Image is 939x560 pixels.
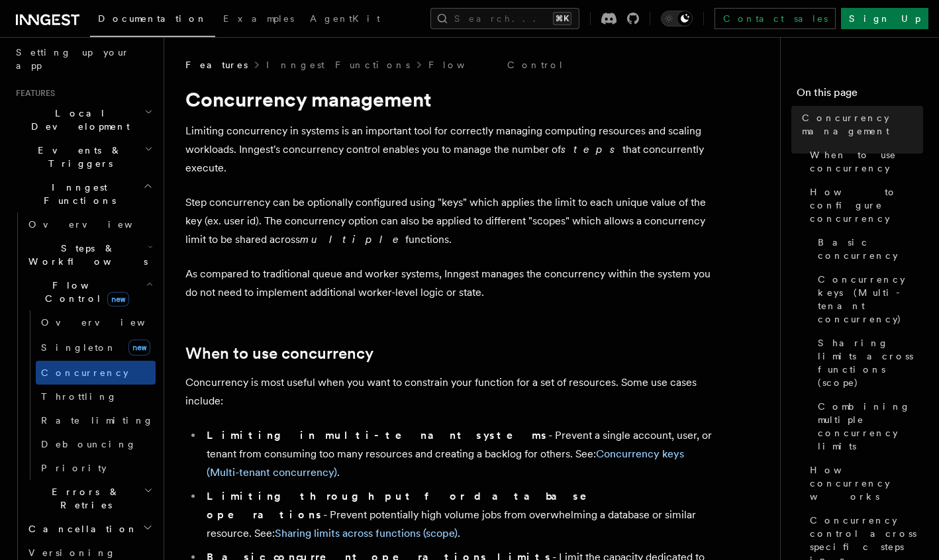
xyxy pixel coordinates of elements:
[11,175,156,212] button: Inngest Functions
[223,13,294,24] span: Examples
[23,485,144,512] span: Errors & Retries
[428,58,564,71] a: Flow Control
[797,85,923,106] h4: On this page
[11,101,156,138] button: Local Development
[818,273,923,326] span: Concurrency keys (Multi-tenant concurrency)
[36,408,156,432] a: Rate limiting
[797,106,923,143] a: Concurrency management
[715,8,836,29] a: Contact sales
[36,456,156,480] a: Priority
[185,193,715,249] p: Step concurrency can be optionally configured using "keys" which applies the limit to each unique...
[553,12,571,25] kbd: ⌘K
[41,317,177,328] span: Overview
[11,40,156,77] a: Setting up your app
[128,340,150,355] span: new
[813,267,923,331] a: Concurrency keys (Multi-tenant concurrency)
[813,395,923,458] a: Combining multiple concurrency limits
[41,367,128,378] span: Concurrency
[185,265,715,302] p: As compared to traditional queue and worker systems, Inngest manages the concurrency within the s...
[813,331,923,395] a: Sharing limits across functions (scope)
[23,517,156,541] button: Cancellation
[805,458,923,508] a: How concurrency works
[310,13,380,24] span: AgentKit
[36,334,156,361] a: Singletonnew
[805,180,923,230] a: How to configure concurrency
[813,230,923,267] a: Basic concurrency
[23,236,156,273] button: Steps & Workflows
[28,219,165,230] span: Overview
[107,292,129,306] span: new
[185,58,248,71] span: Features
[23,279,146,305] span: Flow Control
[207,490,605,521] strong: Limiting throughput for database operations
[810,463,923,503] span: How concurrency works
[185,122,715,177] p: Limiting concurrency in systems is an important tool for correctly managing computing resources a...
[23,310,156,480] div: Flow Controlnew
[41,342,117,353] span: Singleton
[266,58,410,71] a: Inngest Functions
[28,547,116,558] span: Versioning
[23,212,156,236] a: Overview
[185,344,373,363] a: When to use concurrency
[36,385,156,408] a: Throttling
[810,148,923,175] span: When to use concurrency
[215,4,302,36] a: Examples
[11,88,55,99] span: Features
[818,336,923,389] span: Sharing limits across functions (scope)
[36,432,156,456] a: Debouncing
[203,487,715,543] li: - Prevent potentially high volume jobs from overwhelming a database or similar resource. See: .
[818,236,923,262] span: Basic concurrency
[23,242,148,268] span: Steps & Workflows
[203,426,715,482] li: - Prevent a single account, user, or tenant from consuming too many resources and creating a back...
[41,391,117,402] span: Throttling
[36,310,156,334] a: Overview
[11,107,144,133] span: Local Development
[841,8,928,29] a: Sign Up
[41,463,107,473] span: Priority
[275,527,458,539] a: Sharing limits across functions (scope)
[41,439,136,449] span: Debouncing
[185,373,715,410] p: Concurrency is most useful when you want to constrain your function for a set of resources. Some ...
[805,143,923,180] a: When to use concurrency
[23,480,156,517] button: Errors & Retries
[90,4,215,37] a: Documentation
[300,233,405,246] em: multiple
[41,415,154,426] span: Rate limiting
[661,11,693,26] button: Toggle dark mode
[23,522,138,536] span: Cancellation
[561,143,622,156] em: steps
[11,144,144,170] span: Events & Triggers
[810,185,923,225] span: How to configure concurrency
[302,4,388,36] a: AgentKit
[11,181,143,207] span: Inngest Functions
[430,8,579,29] button: Search...⌘K
[36,361,156,385] a: Concurrency
[185,87,715,111] h1: Concurrency management
[818,400,923,453] span: Combining multiple concurrency limits
[207,429,548,442] strong: Limiting in multi-tenant systems
[11,138,156,175] button: Events & Triggers
[802,111,923,138] span: Concurrency management
[16,47,130,71] span: Setting up your app
[23,273,156,310] button: Flow Controlnew
[98,13,207,24] span: Documentation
